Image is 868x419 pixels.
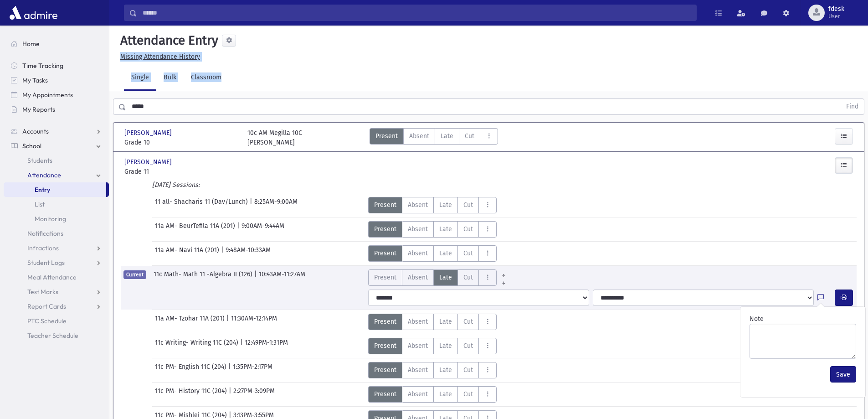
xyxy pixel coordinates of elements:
[229,386,233,403] span: |
[245,338,288,354] span: 12:49PM-1:31PM
[155,386,229,403] span: 11c PM- History 11C (204)
[221,245,226,262] span: |
[370,128,498,147] div: AttTypes
[374,365,396,375] span: Present
[4,88,109,102] a: My Appointments
[241,221,284,238] span: 9:00AM-9:44AM
[156,65,184,91] a: Bulk
[27,156,52,165] span: Students
[408,317,428,326] span: Absent
[259,269,305,286] span: 10:43AM-11:27AM
[231,314,277,330] span: 11:30AM-12:14PM
[374,389,396,399] span: Present
[368,386,497,403] div: AttTypes
[117,53,200,61] a: Missing Attendance History
[4,285,109,299] a: Test Marks
[184,65,229,91] a: Classroom
[226,314,231,330] span: |
[22,40,40,48] span: Home
[124,138,238,147] span: Grade 10
[368,269,511,286] div: AttTypes
[233,362,272,378] span: 1:35PM-2:17PM
[154,269,254,286] span: 11c Math- Math 11 -Algebra II (126)
[368,338,497,354] div: AttTypes
[441,131,453,141] span: Late
[439,224,452,234] span: Late
[830,366,856,383] button: Save
[27,244,59,252] span: Infractions
[152,181,200,189] i: [DATE] Sessions:
[4,153,109,168] a: Students
[4,328,109,343] a: Teacher Schedule
[27,171,61,179] span: Attendance
[155,362,228,378] span: 11c PM- English 11C (204)
[124,157,174,167] span: [PERSON_NAME]
[409,131,429,141] span: Absent
[120,53,200,61] u: Missing Attendance History
[27,229,63,238] span: Notifications
[4,139,109,153] a: School
[828,13,844,20] span: User
[4,226,109,241] a: Notifications
[237,221,241,238] span: |
[4,58,109,73] a: Time Tracking
[254,197,298,213] span: 8:25AM-9:00AM
[233,386,275,403] span: 2:27PM-3:09PM
[137,5,696,21] input: Search
[124,128,174,138] span: [PERSON_NAME]
[463,200,473,210] span: Cut
[408,200,428,210] span: Absent
[4,102,109,117] a: My Reports
[4,314,109,328] a: PTC Schedule
[408,341,428,351] span: Absent
[374,273,396,282] span: Present
[463,365,473,375] span: Cut
[497,269,511,277] a: All Prior
[375,131,398,141] span: Present
[828,5,844,13] span: fdesk
[22,91,73,99] span: My Appointments
[247,128,302,147] div: 10c AM Megilla 10C [PERSON_NAME]
[124,167,238,176] span: Grade 11
[374,224,396,234] span: Present
[465,131,474,141] span: Cut
[27,288,58,296] span: Test Marks
[463,341,473,351] span: Cut
[497,277,511,284] a: All Later
[22,142,41,150] span: School
[439,389,452,399] span: Late
[123,270,146,279] span: Current
[155,314,226,330] span: 11a AM- Tzohar 11A (201)
[374,317,396,326] span: Present
[35,215,66,223] span: Monitoring
[4,255,109,270] a: Student Logs
[750,314,764,324] label: Note
[408,248,428,258] span: Absent
[226,245,271,262] span: 9:48AM-10:33AM
[368,314,497,330] div: AttTypes
[22,62,63,70] span: Time Tracking
[439,365,452,375] span: Late
[250,197,254,213] span: |
[368,362,497,378] div: AttTypes
[374,341,396,351] span: Present
[439,273,452,282] span: Late
[22,76,48,84] span: My Tasks
[374,248,396,258] span: Present
[368,245,497,262] div: AttTypes
[463,317,473,326] span: Cut
[463,224,473,234] span: Cut
[374,200,396,210] span: Present
[4,197,109,212] a: List
[408,273,428,282] span: Absent
[27,302,66,310] span: Report Cards
[155,338,240,354] span: 11c Writing- Writing 11C (204)
[22,127,49,135] span: Accounts
[463,389,473,399] span: Cut
[35,200,45,208] span: List
[7,4,60,22] img: AdmirePro
[368,221,497,238] div: AttTypes
[439,200,452,210] span: Late
[155,221,237,238] span: 11a AM- BeurTefila 11A (201)
[27,331,78,340] span: Teacher Schedule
